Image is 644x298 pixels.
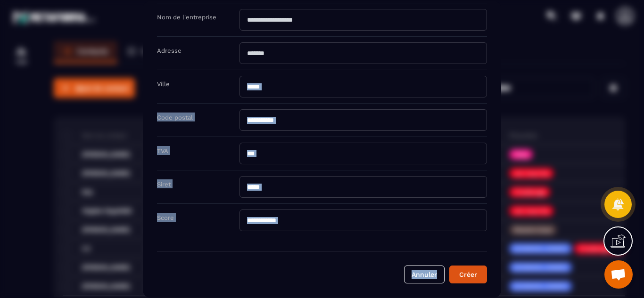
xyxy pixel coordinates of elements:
button: Créer [449,266,487,283]
label: Siret [157,181,171,188]
label: TVA [157,147,168,154]
label: Nom de l'entreprise [157,14,216,21]
label: Ville [157,81,170,88]
div: Ouvrir le chat [604,260,633,289]
button: Annuler [404,266,445,283]
label: Adresse [157,47,182,54]
label: Code postal [157,114,193,121]
label: Score [157,214,174,221]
